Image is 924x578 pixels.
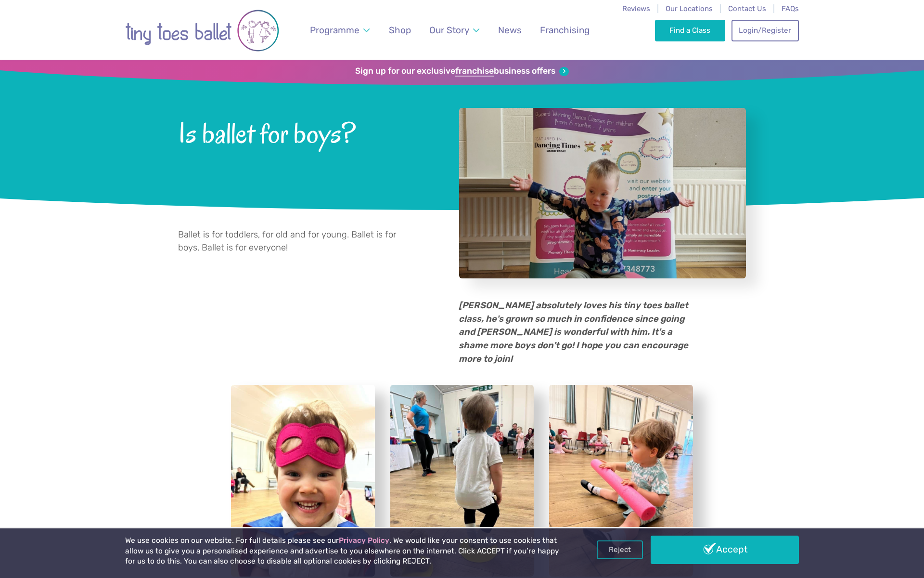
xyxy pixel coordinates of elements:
a: Login/Register [731,20,799,41]
a: Programme [306,19,374,41]
strong: franchise [455,66,494,77]
a: News [493,19,526,41]
p: We use cookies on our website. For full details please see our . We would like your consent to us... [125,536,563,567]
span: Shop [389,25,411,36]
a: FAQs [782,4,799,13]
p: Ballet is for toddlers, for old and for young. Ballet is for boys, Ballet is for everyone! [178,228,417,255]
a: Sign up for our exclusivefranchisebusiness offers [355,66,568,77]
img: tiny toes ballet [125,6,279,55]
a: Find a Class [655,20,726,41]
a: Franchising [536,19,594,41]
a: Shop [385,19,416,41]
a: View full-size image [549,385,693,577]
a: Reviews [622,4,650,13]
a: Our Locations [666,4,713,13]
span: News [498,25,522,36]
a: Reject [597,540,643,559]
span: Our Story [429,25,469,36]
a: Accept [651,536,799,564]
a: Contact Us [728,4,766,13]
a: Our Story [425,19,484,41]
em: [PERSON_NAME] absolutely loves his tiny toes ballet class, he's grown so much in confidence since... [459,300,688,364]
span: Programme [310,25,359,36]
a: Privacy Policy [339,536,389,545]
a: View full-size image [390,385,534,577]
span: Franchising [540,25,590,36]
a: View full-size image [231,385,375,577]
span: Is ballet for boys? [178,115,434,149]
